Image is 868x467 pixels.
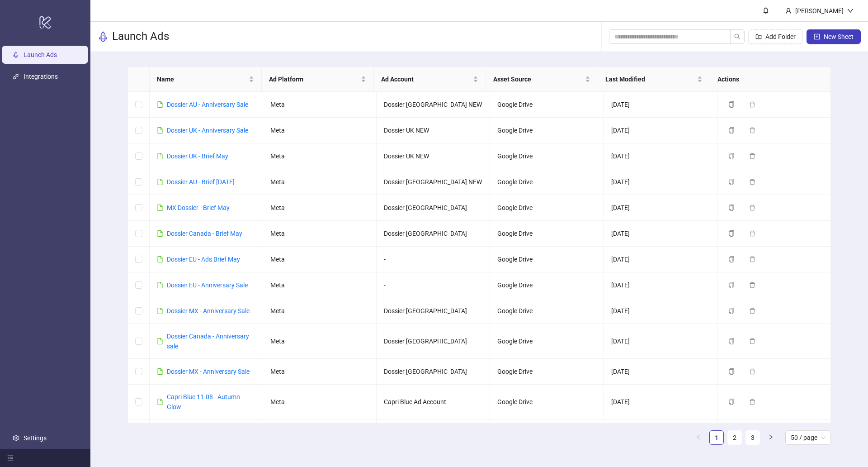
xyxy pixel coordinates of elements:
[691,430,706,445] button: left
[263,272,377,298] td: Meta
[768,434,774,440] span: right
[765,33,796,40] span: Add Folder
[490,169,604,195] td: Google Drive
[791,431,826,444] span: 50 / page
[14,14,22,22] img: logo_orange.svg
[167,230,242,237] a: Dossier Canada - Brief May
[709,430,724,445] li: 1
[605,74,695,84] span: Last Modified
[493,74,583,84] span: Asset Source
[269,74,359,84] span: Ad Platform
[7,455,14,461] span: menu-fold
[490,221,604,247] td: Google Drive
[263,169,377,195] td: Meta
[490,272,604,298] td: Google Drive
[728,338,735,344] span: copy
[792,6,847,16] div: [PERSON_NAME]
[604,169,717,195] td: [DATE]
[167,307,250,315] a: Dossier MX - Anniversary Sale
[749,230,755,237] span: delete
[749,179,755,185] span: delete
[167,178,235,186] a: Dossier AU - Brief [DATE]
[604,195,717,221] td: [DATE]
[490,247,604,272] td: Google Drive
[604,272,717,298] td: [DATE]
[710,431,723,444] a: 1
[377,419,490,445] td: Armor-lux FR
[377,118,490,143] td: Dossier UK NEW
[167,368,250,375] a: Dossier MX - Anniversary Sale
[604,118,717,143] td: [DATE]
[157,338,163,344] span: file
[37,52,44,60] img: tab_domain_overview_orange.svg
[847,8,854,14] span: down
[604,92,717,118] td: [DATE]
[157,205,163,211] span: file
[691,430,706,445] li: Previous Page
[755,33,762,40] span: folder-add
[490,324,604,359] td: Google Drive
[113,53,138,59] div: Mots-clés
[490,359,604,385] td: Google Drive
[764,430,778,445] button: right
[728,101,735,108] span: copy
[728,230,735,237] span: copy
[157,153,163,159] span: file
[490,118,604,143] td: Google Drive
[157,399,163,405] span: file
[377,92,490,118] td: Dossier [GEOGRAPHIC_DATA] NEW
[807,29,861,44] button: New Sheet
[167,333,249,350] a: Dossier Canada - Anniversary sale
[157,101,163,108] span: file
[377,195,490,221] td: Dossier [GEOGRAPHIC_DATA]
[604,324,717,359] td: [DATE]
[604,359,717,385] td: [DATE]
[604,221,717,247] td: [DATE]
[745,430,760,445] li: 3
[377,169,490,195] td: Dossier [GEOGRAPHIC_DATA] NEW
[490,143,604,169] td: Google Drive
[748,29,803,44] button: Add Folder
[112,29,169,44] h3: Launch Ads
[728,399,735,405] span: copy
[490,92,604,118] td: Google Drive
[263,195,377,221] td: Meta
[167,127,248,134] a: Dossier UK - Anniversary Sale
[604,143,717,169] td: [DATE]
[814,33,820,40] span: plus-square
[377,359,490,385] td: Dossier [GEOGRAPHIC_DATA]
[728,282,735,288] span: copy
[785,8,792,14] span: user
[263,221,377,247] td: Meta
[486,67,598,92] th: Asset Source
[734,33,741,40] span: search
[167,152,228,160] a: Dossier UK - Brief May
[263,324,377,359] td: Meta
[377,272,490,298] td: -
[263,143,377,169] td: Meta
[167,204,230,211] a: MX Dossier - Brief May
[263,298,377,324] td: Meta
[763,7,769,14] span: bell
[167,281,248,289] a: Dossier EU - Anniversary Sale
[263,92,377,118] td: Meta
[167,393,240,410] a: Capri Blue 11-08 - Autumn Glow
[374,67,486,92] th: Ad Account
[604,419,717,445] td: [DATE]
[696,434,701,440] span: left
[377,324,490,359] td: Dossier [GEOGRAPHIC_DATA]
[749,101,755,108] span: delete
[25,14,44,22] div: v 4.0.25
[157,179,163,185] span: file
[377,247,490,272] td: -
[24,51,57,58] a: Launch Ads
[824,33,854,40] span: New Sheet
[263,419,377,445] td: Meta
[749,338,755,344] span: delete
[728,179,735,185] span: copy
[24,73,58,80] a: Integrations
[377,143,490,169] td: Dossier UK NEW
[749,399,755,405] span: delete
[377,385,490,419] td: Capri Blue Ad Account
[604,385,717,419] td: [DATE]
